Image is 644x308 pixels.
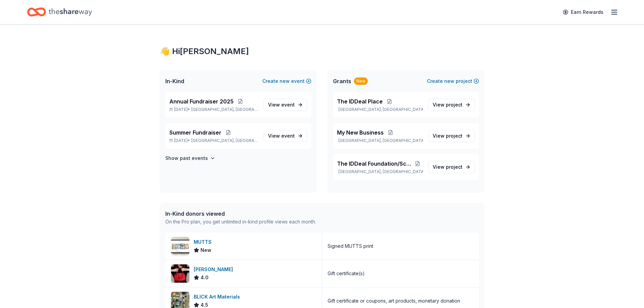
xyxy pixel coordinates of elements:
button: Createnewproject [427,77,479,85]
p: [GEOGRAPHIC_DATA], [GEOGRAPHIC_DATA] [337,138,423,143]
div: Gift certificate(s) [328,269,365,278]
img: Image for MUTTS [171,237,189,255]
span: The IDDeal Foundation/ScentsAbility [337,160,412,168]
span: View [433,132,462,140]
a: View project [428,130,475,142]
div: New [354,77,368,85]
span: event [281,133,295,139]
div: 👋 Hi [PERSON_NAME] [160,46,484,57]
span: 4.0 [200,274,209,282]
span: In-Kind [165,77,184,85]
span: [GEOGRAPHIC_DATA], [GEOGRAPHIC_DATA] [191,107,258,112]
span: event [281,102,295,108]
a: View project [428,161,475,173]
span: View [268,101,295,109]
span: [GEOGRAPHIC_DATA], [GEOGRAPHIC_DATA] [191,138,258,143]
span: Annual Fundraiser 2025 [169,97,234,105]
p: [GEOGRAPHIC_DATA], [GEOGRAPHIC_DATA] [337,169,423,174]
p: [DATE] • [169,107,258,112]
span: Grants [333,77,351,85]
div: On the Pro plan, you get unlimited in-kind profile views each month. [165,218,316,226]
div: Signed MUTTS print [328,242,373,250]
button: Show past events [165,154,215,162]
span: new [280,77,290,85]
span: New [200,246,211,254]
span: The IDDeal Place [337,97,383,105]
span: View [268,132,295,140]
span: project [446,164,462,170]
a: View project [428,99,475,111]
a: Earn Rewards [559,6,607,18]
a: Home [27,4,92,20]
span: My New Business [337,128,384,137]
h4: Show past events [165,154,208,162]
div: BLICK Art Materials [194,293,243,301]
span: View [433,163,462,171]
div: Gift certificate or coupons, art products, monetary donation [328,297,460,305]
div: MUTTS [194,238,214,246]
div: [PERSON_NAME] [194,265,236,274]
span: Summer Fundraiser [169,128,221,137]
span: project [446,133,462,139]
p: [DATE] • [169,138,258,143]
button: Createnewevent [262,77,311,85]
p: [GEOGRAPHIC_DATA], [GEOGRAPHIC_DATA] [337,107,423,112]
img: Image for Jacki Easlick [171,264,189,283]
span: View [433,101,462,109]
a: View event [264,130,307,142]
div: In-Kind donors viewed [165,210,316,218]
span: project [446,102,462,108]
span: new [444,77,454,85]
a: View event [264,99,307,111]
